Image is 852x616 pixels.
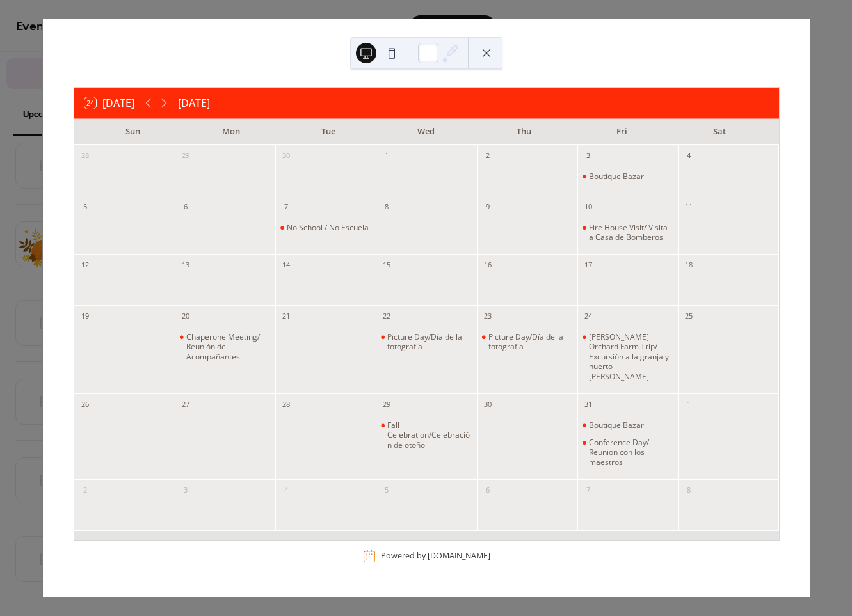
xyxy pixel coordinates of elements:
div: Picture Day/Día de la fotografía [488,332,572,352]
div: Mon [182,119,280,145]
div: 18 [682,258,696,272]
div: 4 [682,149,696,163]
div: 21 [279,310,293,324]
div: 3 [179,484,193,498]
div: Picture Day/Día de la fotografía [477,332,577,352]
div: 15 [380,258,394,272]
div: 24 [581,310,595,324]
div: Boutique Bazar [589,420,644,430]
div: No School / No Escuela [287,223,369,233]
div: 17 [581,258,595,272]
div: Chaperone Meeting/ Reunión de Acompañantes [175,332,275,362]
div: Thu [475,119,573,145]
div: 6 [481,484,495,498]
div: 29 [179,149,193,163]
div: 19 [78,310,92,324]
div: 5 [78,200,92,214]
div: 30 [279,149,293,163]
div: 14 [279,258,293,272]
div: 8 [682,484,696,498]
div: 29 [380,398,394,412]
div: Boutique Bazar [577,420,678,430]
div: Sun [84,119,182,145]
div: 23 [481,310,495,324]
div: Conference Day/ Reunion con los maestros [577,438,678,468]
div: 12 [78,258,92,272]
div: 16 [481,258,495,272]
div: STYER Orchard Farm Trip/ Excursión a la granja y huerto STYER [577,332,678,382]
div: 10 [581,200,595,214]
div: 20 [179,310,193,324]
div: Sat [671,119,769,145]
div: 26 [78,398,92,412]
div: 7 [279,200,293,214]
div: 28 [279,398,293,412]
div: 9 [481,200,495,214]
div: Tue [280,119,378,145]
div: 7 [581,484,595,498]
div: 25 [682,310,696,324]
div: Picture Day/Día de la fotografía [387,332,471,352]
div: [DATE] [178,95,210,111]
div: 5 [380,484,394,498]
div: 22 [380,310,394,324]
button: 24[DATE] [80,94,139,112]
div: Boutique Bazar [577,171,678,182]
div: Fri [573,119,671,145]
div: 3 [581,149,595,163]
div: Picture Day/Día de la fotografía [376,332,476,352]
div: Chaperone Meeting/ Reunión de Acompañantes [186,332,270,362]
div: Boutique Bazar [589,171,644,182]
a: [DOMAIN_NAME] [428,551,490,562]
div: Fire House Visit/ Visita a Casa de Bomberos [589,223,673,242]
div: 1 [682,398,696,412]
div: 8 [380,200,394,214]
div: 31 [581,398,595,412]
div: Conference Day/ Reunion con los maestros [589,438,673,468]
div: [PERSON_NAME] Orchard Farm Trip/ Excursión a la granja y huerto [PERSON_NAME] [589,332,673,382]
div: 2 [481,149,495,163]
div: 13 [179,258,193,272]
div: 28 [78,149,92,163]
div: 4 [279,484,293,498]
div: Fall Celebration/Celebración de otoño [387,420,471,450]
div: Wed [378,119,476,145]
div: 27 [179,398,193,412]
div: Powered by [381,551,490,562]
div: Fire House Visit/ Visita a Casa de Bomberos [577,223,678,242]
div: No School / No Escuela [275,223,376,233]
div: 11 [682,200,696,214]
div: 6 [179,200,193,214]
div: 1 [380,149,394,163]
div: 2 [78,484,92,498]
div: 30 [481,398,495,412]
div: Fall Celebration/Celebración de otoño [376,420,476,450]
